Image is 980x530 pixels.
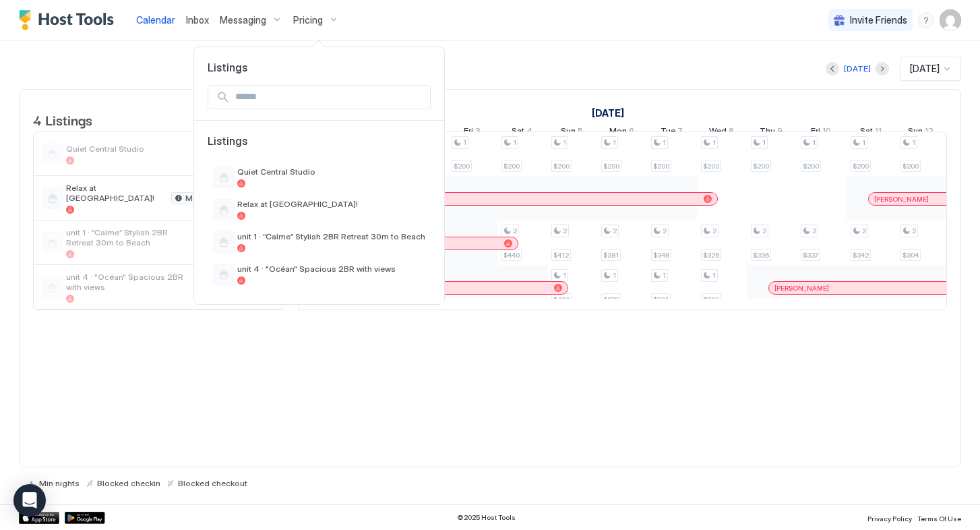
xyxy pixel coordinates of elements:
[237,199,425,209] span: Relax at [GEOGRAPHIC_DATA]!
[13,484,46,517] div: Open Intercom Messenger
[237,167,425,177] span: Quiet Central Studio
[237,231,425,241] span: unit 1 · “Calme” Stylish 2BR Retreat 30m to Beach
[237,264,425,274] span: unit 4 · "Océan" Spacious 2BR with views
[208,134,431,161] span: Listings
[230,86,430,109] input: Input Field
[194,61,444,74] span: Listings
